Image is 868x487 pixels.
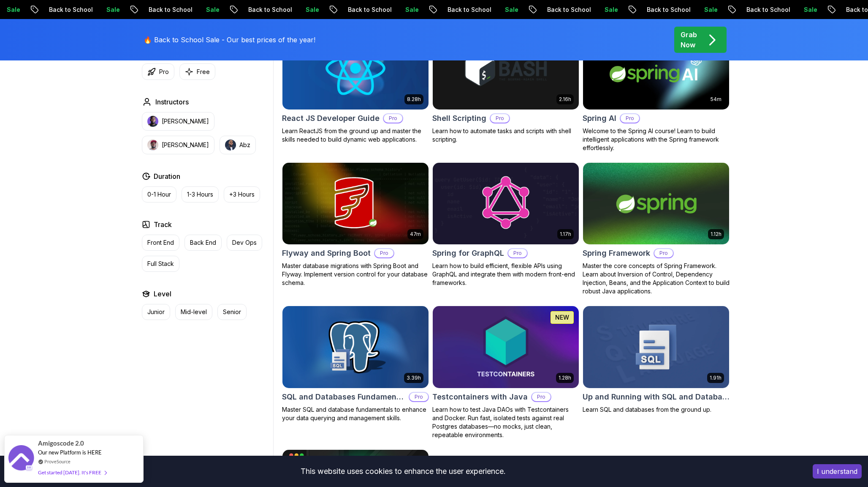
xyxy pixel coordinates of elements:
p: Sale [63,5,90,14]
p: 1-3 Hours [187,190,213,199]
p: 1.91h [710,375,722,381]
span: Amigoscode 2.0 [38,438,84,448]
h2: Duration [154,171,180,181]
p: Sale [163,5,190,14]
div: This website uses cookies to enhance the user experience. [6,462,800,481]
img: Spring AI card [583,27,729,109]
a: ProveSource [44,458,71,465]
button: Pro [142,63,174,80]
img: Testcontainers with Java card [433,306,579,388]
button: Dev Ops [227,235,262,251]
p: Pro [621,114,639,123]
button: 0-1 Hour [142,186,176,202]
a: Shell Scripting card2.16hShell ScriptingProLearn how to automate tasks and scripts with shell scr... [432,27,579,144]
p: Master database migrations with Spring Boot and Flyway. Implement version control for your databa... [282,262,429,287]
img: instructor img [147,140,158,150]
p: NEW [555,313,569,322]
p: Free [197,68,210,76]
div: Get started [DATE]. It's FREE [38,468,106,477]
a: SQL and Databases Fundamentals card3.39hSQL and Databases FundamentalsProMaster SQL and database ... [282,306,429,422]
p: Back to School [105,5,163,14]
p: 1.28h [559,375,571,381]
h2: Spring Framework [583,247,650,259]
p: Mid-level [181,308,207,316]
button: Free [179,63,215,80]
p: Back to School [803,5,860,14]
p: Back to School [5,5,63,14]
p: Junior [147,308,165,316]
p: [PERSON_NAME] [162,141,209,149]
p: Front End [147,238,174,247]
p: Sale [262,5,289,14]
p: Learn ReactJS from the ground up and master the skills needed to build dynamic web applications. [282,127,429,144]
button: +3 Hours [224,186,260,202]
p: Master the core concepts of Spring Framework. Learn about Inversion of Control, Dependency Inject... [583,262,730,295]
h2: Flyway and Spring Boot [282,247,371,259]
p: Senior [223,308,241,316]
p: 1.17h [560,231,571,238]
img: Flyway and Spring Boot card [282,163,429,245]
button: instructor img[PERSON_NAME] [142,112,214,131]
p: 🔥 Back to School Sale - Our best prices of the year! [144,35,315,45]
img: instructor img [147,116,158,127]
a: Up and Running with SQL and Databases card1.91hUp and Running with SQL and DatabasesLearn SQL and... [583,306,730,414]
h2: Instructors [155,97,189,107]
p: Sale [561,5,588,14]
button: Senior [217,304,247,320]
p: Back End [190,238,216,247]
a: Spring for GraphQL card1.17hSpring for GraphQLProLearn how to build efficient, flexible APIs usin... [432,162,579,287]
p: Back to School [603,5,661,14]
p: 3.39h [407,375,421,381]
p: Pro [508,249,527,257]
p: Learn how to build efficient, flexible APIs using GraphQL and integrate them with modern front-en... [432,262,579,287]
p: Dev Ops [232,238,257,247]
p: Back to School [404,5,461,14]
h2: Level [154,289,171,299]
h2: Spring for GraphQL [432,247,504,259]
p: Abz [239,141,250,149]
p: Full Stack [147,260,174,268]
p: Back to School [504,5,561,14]
p: 54m [711,96,722,103]
p: Sale [362,5,389,14]
h2: Spring AI [583,112,616,124]
p: Pro [532,393,551,401]
button: Full Stack [142,256,179,272]
p: Pro [491,114,509,123]
a: Testcontainers with Java card1.28hNEWTestcontainers with JavaProLearn how to test Java DAOs with ... [432,306,579,439]
p: 47m [410,231,421,238]
button: instructor img[PERSON_NAME] [142,136,214,154]
span: Our new Platform is HERE [38,449,102,456]
p: 1.12h [711,231,722,238]
p: Back to School [205,5,262,14]
a: Flyway and Spring Boot card47mFlyway and Spring BootProMaster database migrations with Spring Boo... [282,162,429,287]
p: Sale [661,5,688,14]
button: Front End [142,235,179,251]
h2: SQL and Databases Fundamentals [282,391,405,403]
h2: Track [154,219,172,230]
p: 8.28h [407,96,421,103]
button: Accept cookies [813,464,862,479]
p: Back to School [703,5,760,14]
p: Pro [384,114,402,123]
img: Up and Running with SQL and Databases card [583,306,729,388]
p: Pro [375,249,393,257]
p: Learn how to automate tasks and scripts with shell scripting. [432,127,579,144]
p: Sale [760,5,787,14]
p: Pro [654,249,673,257]
a: Spring Framework card1.12hSpring FrameworkProMaster the core concepts of Spring Framework. Learn ... [583,162,730,296]
p: 0-1 Hour [147,190,171,199]
h2: Up and Running with SQL and Databases [583,391,730,403]
button: Junior [142,304,170,320]
img: React JS Developer Guide card [282,27,429,109]
button: Mid-level [175,304,212,320]
a: Spring AI card54mSpring AIProWelcome to the Spring AI course! Learn to build intelligent applicat... [583,27,730,152]
h2: Shell Scripting [432,112,486,124]
button: instructor imgAbz [220,136,256,154]
img: Shell Scripting card [433,27,579,109]
p: Pro [159,68,169,76]
p: Grab Now [681,30,697,50]
button: 1-3 Hours [182,186,219,202]
p: 2.16h [559,96,571,103]
p: Welcome to the Spring AI course! Learn to build intelligent applications with the Spring framewor... [583,127,730,152]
